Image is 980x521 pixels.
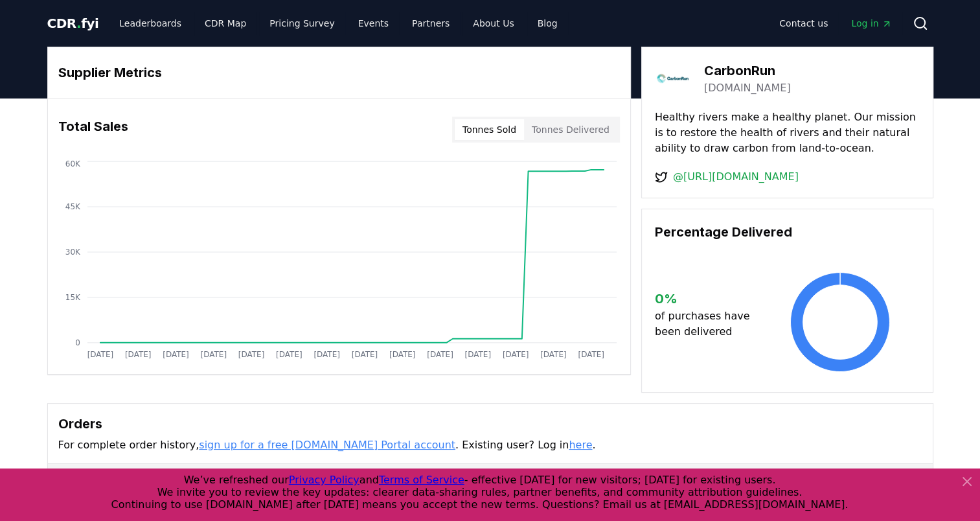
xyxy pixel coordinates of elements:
tspan: 0 [75,338,80,347]
a: Partners [402,12,460,35]
button: Order Date [548,467,635,492]
span: . [76,16,81,31]
h3: Supplier Metrics [58,63,620,82]
tspan: [DATE] [503,350,529,359]
a: sign up for a free [DOMAIN_NAME] Portal account [199,439,455,451]
a: About Us [462,12,524,35]
tspan: [DATE] [200,350,227,359]
button: Tonnes Delivered [524,119,617,140]
img: CarbonRun-logo [655,60,691,97]
tspan: [DATE] [313,350,340,359]
nav: Main [769,12,902,35]
h3: Total Sales [58,117,128,143]
a: Contact us [769,12,838,35]
tspan: 30K [65,248,80,257]
nav: Main [109,12,567,35]
a: Leaderboards [109,12,192,35]
tspan: [DATE] [427,350,453,359]
tspan: [DATE] [238,350,264,359]
tspan: 60K [65,159,80,168]
p: For complete order history, . Existing user? Log in . [58,437,922,453]
a: CDR Map [194,12,256,35]
a: Blog [527,12,568,35]
h3: 0 % [655,289,760,308]
a: Log in [841,12,902,35]
h3: Orders [58,414,922,434]
a: [DOMAIN_NAME] [704,80,791,96]
tspan: [DATE] [124,350,151,359]
span: CDR fyi [47,16,99,31]
button: Tonnes Sold [455,119,524,140]
tspan: [DATE] [87,350,113,359]
button: Purchaser [58,467,139,492]
tspan: [DATE] [464,350,491,359]
h3: CarbonRun [704,61,791,80]
tspan: [DATE] [540,350,567,359]
a: Events [348,12,399,35]
span: Log in [851,17,891,30]
tspan: [DATE] [389,350,416,359]
tspan: [DATE] [578,350,604,359]
a: CDR.fyi [47,14,99,32]
p: Healthy rivers make a healthy planet. Our mission is to restore the health of rivers and their na... [655,110,920,156]
button: Tonnes Sold [378,467,468,492]
tspan: 45K [65,202,80,211]
h3: Percentage Delivered [655,222,920,242]
tspan: [DATE] [276,350,302,359]
p: of purchases have been delivered [655,308,760,340]
tspan: [DATE] [351,350,378,359]
a: @[URL][DOMAIN_NAME] [673,169,799,185]
a: here [569,439,592,451]
tspan: [DATE] [163,350,189,359]
a: Pricing Survey [259,12,345,35]
tspan: 15K [65,293,80,302]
